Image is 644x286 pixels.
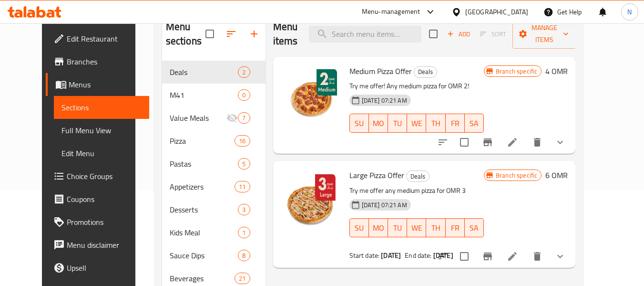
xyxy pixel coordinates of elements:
button: sort-choices [431,245,454,268]
div: Kids Meal [170,227,238,238]
span: 7 [238,114,249,123]
button: Branch-specific-item [476,131,499,154]
div: Value Meals7 [162,106,266,129]
span: Select all sections [200,24,220,44]
div: items [238,112,250,124]
span: Coupons [67,193,142,205]
h6: 4 OMR [545,64,568,78]
span: Choice Groups [67,170,142,182]
span: WE [411,221,422,235]
button: sort-choices [431,131,454,154]
span: TU [392,221,403,235]
span: Pastas [170,158,238,169]
button: SU [349,218,369,237]
span: Menus [69,79,142,90]
span: TH [430,221,441,235]
button: MO [369,114,388,133]
a: Edit Restaurant [46,27,150,50]
span: 2 [238,68,249,77]
span: Add [446,29,471,40]
span: Edit Restaurant [67,33,142,44]
svg: Inactive section [226,112,238,124]
span: [DATE] 07:21 AM [358,96,411,105]
span: TU [392,117,403,130]
a: Menus [46,73,150,96]
span: [DATE] 07:21 AM [358,201,411,210]
div: items [238,227,250,238]
span: Sort sections [220,22,243,45]
button: Add [443,27,474,42]
span: Add item [443,27,474,42]
span: 0 [238,91,249,100]
button: TH [426,114,445,133]
svg: Show Choices [554,251,566,262]
a: Full Menu View [54,119,150,142]
span: Full Menu View [61,125,142,136]
span: End date: [405,249,431,262]
span: Select to update [454,132,474,152]
div: items [238,204,250,215]
span: Branches [67,56,142,67]
a: Promotions [46,211,150,233]
span: Menu disclaimer [67,239,142,251]
span: Deals [170,66,238,78]
span: SU [354,221,365,235]
span: 3 [238,205,249,214]
span: Manage items [520,22,569,46]
button: TH [426,218,445,237]
div: M410 [162,84,266,106]
a: Choice Groups [46,165,150,188]
span: Upsell [67,262,142,274]
button: delete [526,131,549,154]
div: Sauce Dips8 [162,244,266,267]
span: TH [430,117,441,130]
button: FR [446,114,465,133]
span: Beverages [170,273,235,284]
div: items [238,250,250,261]
div: Deals [414,66,437,78]
button: delete [526,245,549,268]
span: Value Meals [170,112,227,124]
span: MO [373,117,384,130]
span: 5 [238,159,249,169]
h2: Menu sections [166,20,205,48]
b: [DATE] [381,249,401,262]
div: items [235,181,250,192]
button: MO [369,218,388,237]
span: 21 [235,274,249,283]
button: WE [407,218,426,237]
span: Large Pizza Offer [349,168,404,182]
span: Select section first [474,27,512,42]
button: show more [549,131,572,154]
button: Add section [243,22,266,45]
button: Branch-specific-item [476,245,499,268]
div: Pizza16 [162,129,266,152]
span: Branch specific [492,67,541,76]
div: [GEOGRAPHIC_DATA] [465,7,528,17]
button: TU [388,114,407,133]
div: items [238,158,250,169]
div: Kids Meal1 [162,221,266,244]
button: WE [407,114,426,133]
div: items [235,135,250,147]
a: Branches [46,50,150,73]
div: Deals2 [162,61,266,84]
div: Pastas5 [162,152,266,175]
img: Medium Pizza Offer [281,64,342,126]
span: Desserts [170,204,238,215]
span: Promotions [67,216,142,228]
img: Large Pizza Offer [281,169,342,230]
div: Deals [406,170,429,182]
span: 16 [235,137,249,146]
a: Edit Menu [54,142,150,165]
span: Select to update [454,246,474,266]
div: items [238,66,250,78]
div: items [238,89,250,101]
span: Edit Menu [61,148,142,159]
div: Sauce Dips [170,250,238,261]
